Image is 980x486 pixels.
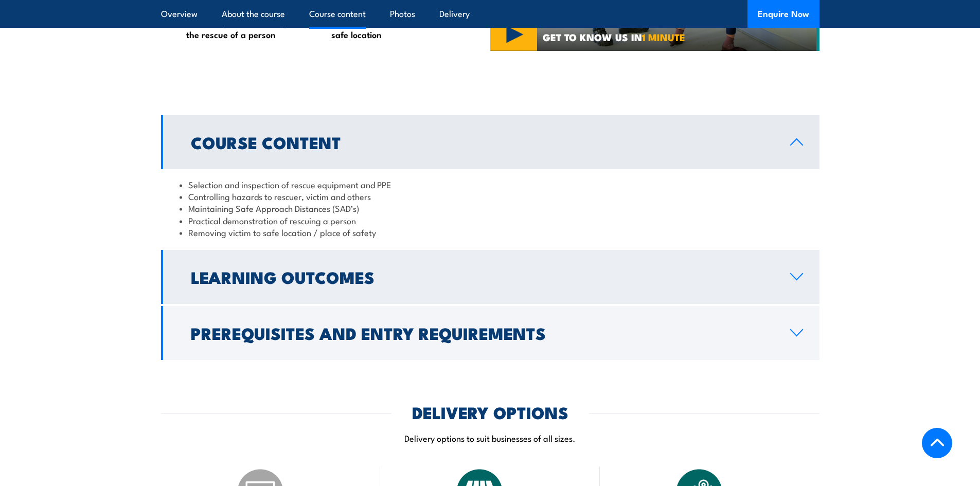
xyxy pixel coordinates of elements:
[412,405,568,419] h2: DELIVERY OPTIONS
[642,29,685,44] strong: 1 MINUTE
[543,32,685,42] span: GET TO KNOW US IN
[180,178,801,190] li: Selection and inspection of rescue equipment and PPE
[161,306,819,360] a: Prerequisites and Entry Requirements
[180,214,801,226] li: Practical demonstration of rescuing a person
[180,190,801,202] li: Controlling hazards to rescuer, victim and others
[180,202,801,214] li: Maintaining Safe Approach Distances (SAD’s)
[161,115,819,169] a: Course Content
[161,250,819,304] a: Learning Outcomes
[316,16,443,41] li: Removing the victim to a safe location
[191,326,774,340] h2: Prerequisites and Entry Requirements
[180,226,801,238] li: Removing victim to safe location / place of safety
[191,269,774,284] h2: Learning Outcomes
[161,432,819,444] p: Delivery options to suit businesses of all sizes.
[191,135,774,149] h2: Course Content
[171,16,298,41] li: Practically demonstrating the rescue of a person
